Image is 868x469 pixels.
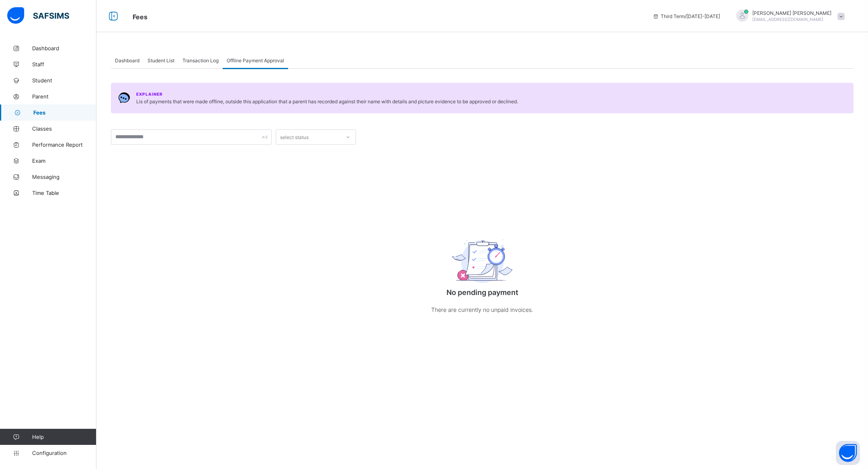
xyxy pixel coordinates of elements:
[728,10,849,23] div: MOHAMEDMOHAMED
[32,434,96,440] span: Help
[133,13,147,21] span: Fees
[653,13,720,19] span: session/term information
[136,98,518,104] span: Lis of payments that were made offline, outside this application that a parent has recorded again...
[118,92,130,104] img: Chat.054c5d80b312491b9f15f6fadeacdca6.svg
[752,17,823,22] span: [EMAIL_ADDRESS][DOMAIN_NAME]
[32,45,96,51] span: Dashboard
[836,441,860,465] button: Open asap
[32,77,96,84] span: Student
[402,217,563,331] div: No pending payment
[280,129,309,145] div: select status
[33,109,96,116] span: Fees
[136,92,163,96] span: Explainer
[147,57,174,63] span: Student List
[402,305,563,315] p: There are currently no unpaid invoices.
[32,450,96,456] span: Configuration
[227,57,284,63] span: Offline Payment Approval
[7,7,69,24] img: safsims
[452,239,512,283] img: empty_exam.25ac31c7e64bfa8fcc0a6b068b22d071.svg
[182,57,219,63] span: Transaction Log
[32,190,96,196] span: Time Table
[402,288,563,297] p: No pending payment
[752,10,831,16] span: [PERSON_NAME] [PERSON_NAME]
[115,57,139,63] span: Dashboard
[32,158,96,164] span: Exam
[32,61,96,68] span: Staff
[32,125,96,132] span: Classes
[32,93,96,100] span: Parent
[32,174,96,180] span: Messaging
[32,141,96,148] span: Performance Report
